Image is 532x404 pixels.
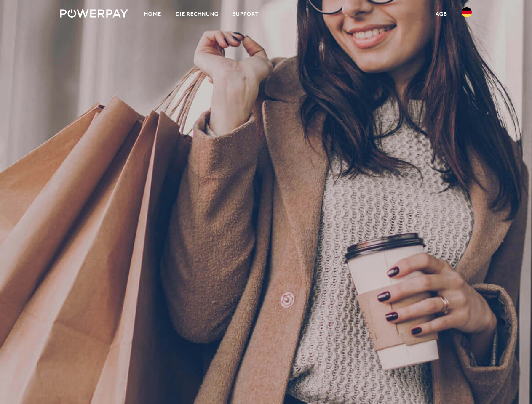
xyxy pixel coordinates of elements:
[462,7,472,17] img: de
[137,6,168,21] a: Home
[168,6,226,21] a: DIE RECHNUNG
[60,9,128,18] img: logo-powerpay-white.svg
[226,6,266,21] a: SUPPORT
[428,6,454,21] a: agb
